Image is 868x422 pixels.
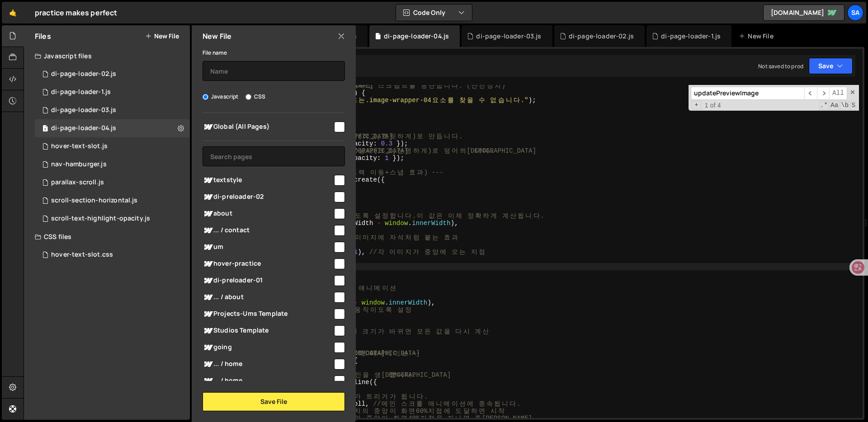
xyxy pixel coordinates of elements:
[35,210,190,228] div: 16074/44717.js
[51,70,116,78] div: di-page-loader-02.js
[203,242,333,253] span: um
[850,101,856,110] span: Search In Selection
[203,192,333,202] span: di-preloader-02
[203,392,345,411] button: Save File
[35,101,190,119] div: 16074/45217.js
[203,258,333,269] span: hover-practice
[661,32,721,41] div: di-page-loader-1.js
[203,146,345,166] input: Search pages
[35,31,51,41] h2: Files
[817,87,830,100] span: ​
[203,225,333,236] span: ... / contact
[145,33,179,40] button: New File
[701,102,725,109] span: 1 of 4
[203,275,333,286] span: di-preloader-01
[692,101,701,109] span: Toggle Replace mode
[35,137,190,155] div: 16074/44793.js
[35,155,190,173] div: 16074/44790.js
[245,94,251,100] input: CSS
[203,359,333,370] span: ... / home
[203,309,333,319] span: Projects-Ums Template
[35,119,190,137] div: 16074/45234.js
[840,101,849,110] span: Whole Word Search
[24,47,190,65] div: Javascript files
[203,61,345,81] input: Name
[51,124,116,132] div: di-page-loader-04.js
[35,83,190,101] div: 16074/45127.js
[829,87,847,100] span: Alt-Enter
[51,106,116,114] div: di-page-loader-03.js
[51,178,104,187] div: parallax-scroll.js
[35,246,190,264] div: 16074/44794.css
[51,88,111,96] div: di-page-loader-1.js
[42,126,48,133] span: 1
[203,94,208,100] input: Javascript
[35,65,190,83] div: 16074/45137.js
[203,325,333,336] span: Studios Template
[758,62,803,70] div: Not saved to prod
[569,32,634,41] div: di-page-loader-02.js
[35,7,118,18] div: practice makes perfect
[203,292,333,303] span: ... / about
[203,92,239,101] label: Javascript
[203,342,333,353] span: going
[804,87,817,100] span: ​
[203,208,333,219] span: about
[51,215,150,223] div: scroll-text-highlight-opacity.js
[51,197,137,205] div: scroll-section-horizontal.js
[203,31,231,41] h2: New File
[396,5,472,21] button: Code Only
[51,160,107,169] div: nav-hamburger.js
[24,228,190,246] div: CSS files
[203,175,333,186] span: textstyle
[384,32,449,41] div: di-page-loader-04.js
[203,122,333,132] span: Global (All Pages)
[763,5,844,21] a: [DOMAIN_NAME]
[203,48,227,57] label: File name
[819,101,829,110] span: RegExp Search
[203,375,333,386] span: ... / home
[847,5,863,21] a: SA
[35,192,190,210] div: 16074/44721.js
[35,173,190,192] div: 16074/45067.js
[2,2,24,23] a: 🤙
[51,142,108,150] div: hover-text-slot.js
[245,92,265,101] label: CSS
[691,87,804,100] input: Search for
[51,251,113,259] div: hover-text-slot.css
[476,32,541,41] div: di-page-loader-03.js
[809,58,853,74] button: Save
[739,32,777,41] div: New File
[830,101,839,110] span: CaseSensitive Search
